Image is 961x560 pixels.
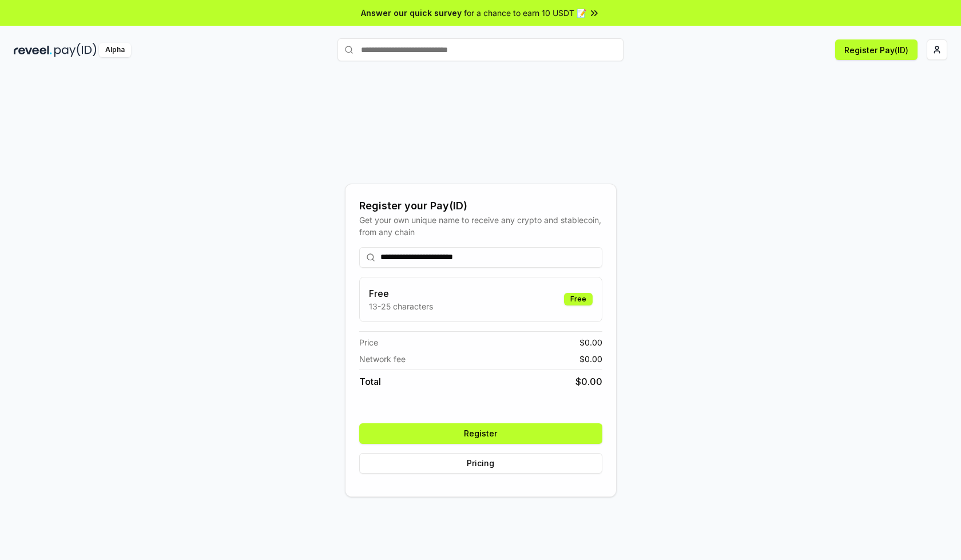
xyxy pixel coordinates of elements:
span: $ 0.00 [579,353,602,365]
div: Free [564,293,593,305]
button: Register Pay(ID) [835,39,918,60]
span: Price [359,336,378,348]
span: $ 0.00 [579,336,602,348]
span: Total [359,375,381,388]
div: Register your Pay(ID) [359,198,602,214]
button: Pricing [359,453,602,474]
span: $ 0.00 [575,375,602,388]
p: 13-25 characters [369,300,433,312]
span: for a chance to earn 10 USDT 📝 [464,7,586,19]
span: Answer our quick survey [361,7,462,19]
h3: Free [369,287,433,300]
div: Alpha [99,43,131,57]
button: Register [359,423,602,444]
span: Network fee [359,353,406,365]
div: Get your own unique name to receive any crypto and stablecoin, from any chain [359,214,602,238]
img: pay_id [54,43,97,57]
img: reveel_dark [14,43,52,57]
